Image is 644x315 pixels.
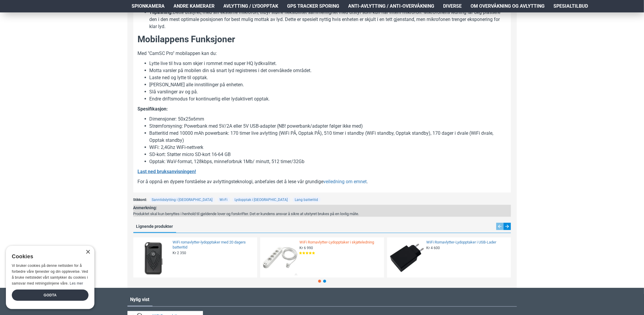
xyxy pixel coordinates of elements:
[174,3,215,10] span: Andre kameraer
[318,280,321,283] span: Go to slide 1
[12,250,85,263] div: Cookies
[217,197,230,202] a: Wi-Fi
[150,123,507,130] li: Strømforsyning: Powerbank med 5V/2A eller 5V USB-adapter (NB! powerbank/adapter følger ikke med)
[133,205,359,211] div: Anmerkning:
[324,178,367,185] a: veiledning om emnet
[173,240,253,250] a: WiFi romavlytter-lydopptaker med 20 dagers batteritid
[150,116,507,123] li: Dimensjoner: 50x25x6mm
[70,281,83,285] a: Les mer, opens a new window
[232,197,290,202] a: Lydopptak i [GEOGRAPHIC_DATA]
[150,60,507,67] li: Lytte live til hva som skjer i rommet med super HQ lydkvalitet.
[12,264,88,285] span: Vi bruker cookies på denne nettsiden for å forbedre våre tjenester og din opplevelse. Ved å bruke...
[132,3,165,10] span: Spionkamera
[323,280,326,283] span: Go to slide 2
[496,223,504,230] div: Previous slide
[173,251,186,256] span: Kr 2 350
[127,294,153,306] a: Nylig vist
[138,169,196,174] b: Last ned bruksanvisningen!
[287,3,340,10] span: GPS Tracker Sporing
[150,88,507,95] li: Slå varslinger av og på.
[554,3,588,10] span: Spesialtilbud
[299,240,380,245] a: WiFi Romavlytter-Lydopptaker i skjøteledning
[133,197,147,202] span: Stikkord:
[138,33,507,46] h2: Mobilappens Funksjoner
[133,223,176,233] a: Lignende produkter
[150,151,507,158] li: SD-kort: Støtter micro SD-kort 16-64 GB
[299,246,313,251] span: Kr 6 990
[224,3,278,10] span: Avlytting / Lydopptak
[138,168,196,175] a: Last ned bruksanvisningen!
[150,144,507,151] li: WiFi: 2,4Ghz WiFi-nettverk
[138,178,507,185] p: For å oppnå en dypere forståelse av avlyttingsteknologi, anbefales det å lese vår grundige .
[150,130,507,144] li: Batteritid med 10000 mAh powerbank: 170 timer live avlytting (WiFi PÅ, Opptak PÅ), 510 timer i st...
[426,240,507,245] a: WiFi Romavlytter-Lydopptaker i USB-Lader
[135,240,171,276] img: WiFi romavlytter-lydopptaker med 20 dagers batteritid
[262,240,298,276] img: WiFi Romavlytter-Lydopptaker i skjøteledning
[150,197,215,202] a: Sanntidslytting i [GEOGRAPHIC_DATA]
[133,211,359,217] div: Produktet skal kun benyttes i henhold til gjeldende lover og forskrifter. Det er kundens ansvar å...
[150,67,507,74] li: Motta varsler på mobilen din så snart lyd registreres i det overvåkede området.
[86,250,90,254] div: Close
[348,3,435,10] span: Anti-avlytting / Anti-overvåkning
[12,290,89,301] div: Godta
[138,50,507,57] p: Med "CamSC Pro" mobilappen kan du:
[471,3,545,10] span: Om overvåkning og avlytting
[150,81,507,88] li: [PERSON_NAME] alle innstillinger på enheten.
[150,74,507,81] li: Laste ned og lytte til opptak.
[443,3,462,10] span: Diverse
[150,158,507,165] li: Opptak: WaV-format, 128kbps, minneforbruk 1Mb/ minutt, 512 timer/32Gb
[426,246,440,251] span: Kr 4 600
[150,95,507,103] li: Endre driftsmodus for kontinuerlig eller lydaktivert opptak.
[150,9,507,30] li: Dette utstyret, med sin eksterne mikrofon, tilbyr større fleksibilitet sammenlignet med utstyr so...
[293,197,321,202] a: Lang batteritid
[504,223,511,230] div: Next slide
[389,240,425,276] img: WiFi Romavlytter-Lydopptaker i USB-Lader
[138,106,168,112] b: Spesifikasjon:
